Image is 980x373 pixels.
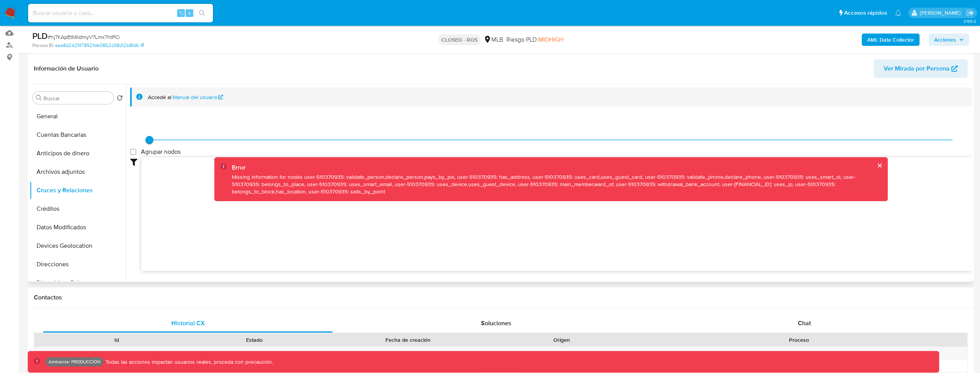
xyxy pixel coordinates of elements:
p: kevin.palacios@mercadolibre.com [920,9,963,17]
a: Salir [966,9,974,17]
span: Acciones [934,34,956,46]
a: Notificaciones [895,10,901,16]
button: search-icon [194,8,210,18]
a: eae8d242f47892fde0852d38d12b8fd6 [55,42,144,49]
span: Soluciones [481,319,511,328]
button: Créditos [30,200,126,218]
span: 3.156.0 [963,18,976,24]
button: Volver al orden por defecto [117,95,123,103]
b: AML Data Collector [867,34,914,46]
span: Accedé al [148,94,171,101]
input: Buscar usuario o caso... [28,8,213,18]
span: Chat [798,319,811,328]
button: Acciones [929,34,969,46]
p: Todas las acciones impactan usuarios reales, proceda con precaución. [104,358,273,366]
button: Dispositivos Point [30,274,126,292]
div: Estado [191,336,318,344]
span: Accesos rápidos [844,9,887,17]
span: Riesgo PLD: [506,35,563,44]
input: Buscar [44,95,111,102]
button: Cuentas Bancarias [30,126,126,144]
input: Agrupar nodos [130,149,136,155]
div: MLB [484,35,503,44]
p: Ambiente: PRODUCCIÓN [49,360,101,363]
button: Devices Geolocation [30,237,126,255]
span: Agrupar nodos [141,148,181,156]
div: Origen [498,336,625,344]
span: s [188,9,191,17]
button: Anticipos de dinero [30,144,126,163]
button: AML Data Collector [862,34,920,46]
button: Ver Mirada por Persona [874,59,968,78]
b: PLD [32,30,48,42]
span: # hj7KApEtMKdmyV7Lmx7htPCi [48,33,120,41]
button: Archivos adjuntos [30,163,126,181]
button: Datos Modificados [30,218,126,237]
button: Buscar [36,95,42,101]
button: Direcciones [30,255,126,274]
div: Missing information for nodes user-510370935: validate_person,declare_person,pays_by_pix, user-51... [232,173,881,195]
span: ⌥ [178,9,184,17]
span: MIDHIGH [538,35,563,44]
button: cerrar [877,163,882,168]
div: Fecha de creación [329,336,487,344]
span: Historial CX [171,319,205,328]
div: Error [232,163,881,172]
p: CLOSED - ROS [438,34,481,45]
div: Proceso [636,336,962,344]
button: Cruces y Relaciones [30,181,126,200]
a: Manual del usuario [173,94,223,101]
h1: Contactos [34,294,968,301]
button: General [30,107,126,126]
b: Person ID [32,42,54,49]
span: Ver Mirada por Persona [884,59,950,78]
h1: Información de Usuario [34,65,99,72]
div: Id [53,336,180,344]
